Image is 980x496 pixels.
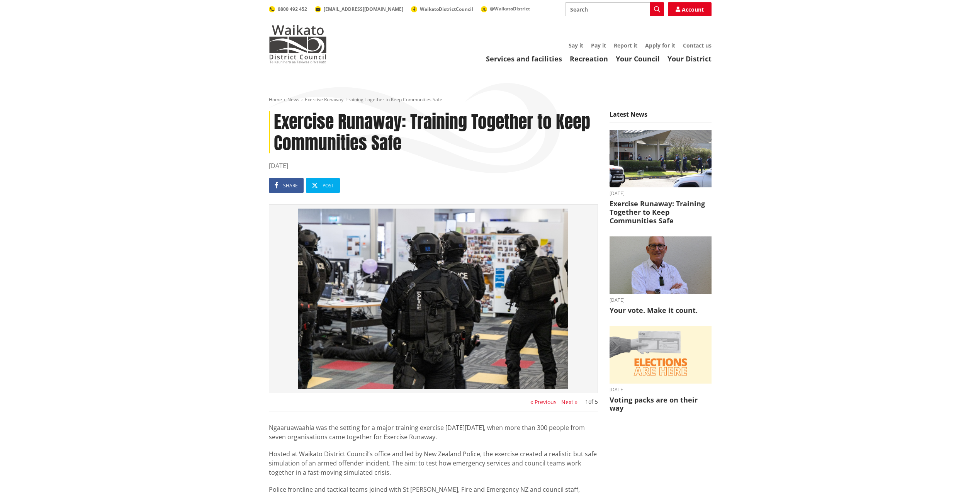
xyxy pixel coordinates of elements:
[315,6,403,12] a: [EMAIL_ADDRESS][DOMAIN_NAME]
[269,97,712,103] nav: breadcrumb
[269,178,304,193] a: Share
[610,130,712,188] img: AOS Exercise Runaway
[610,111,712,122] h5: Latest News
[481,5,530,12] a: @WaikatoDistrict
[614,42,637,49] a: Report it
[269,96,282,103] a: Home
[269,25,327,63] img: Waikato District Council - Te Kaunihera aa Takiwaa o Waikato
[591,42,606,49] a: Pay it
[269,423,598,442] p: Ngaaruawaahia was the setting for a major training exercise [DATE][DATE], when more than 300 peop...
[683,42,712,49] a: Contact us
[570,54,608,63] a: Recreation
[610,200,712,225] h3: Exercise Runaway: Training Together to Keep Communities Safe
[273,209,594,389] img: 029-PRZ_2409
[569,42,583,49] a: Say it
[305,96,442,103] span: Exercise Runaway: Training Together to Keep Communities Safe
[306,178,340,193] a: Post
[610,191,712,196] time: [DATE]
[585,398,588,405] span: 1
[486,54,562,63] a: Services and facilities
[610,298,712,302] time: [DATE]
[610,236,712,294] img: Craig Hobbs
[269,161,598,170] time: [DATE]
[324,6,403,12] span: [EMAIL_ADDRESS][DOMAIN_NAME]
[610,326,712,413] a: [DATE] Voting packs are on their way
[668,2,712,16] a: Account
[420,6,473,12] span: WaikatoDistrictCouncil
[490,5,530,12] span: @WaikatoDistrict
[616,54,660,63] a: Your Council
[610,387,712,392] time: [DATE]
[610,130,712,225] a: [DATE] Exercise Runaway: Training Together to Keep Communities Safe
[269,449,598,477] p: Hosted at Waikato District Council’s office and led by New Zealand Police, the exercise created a...
[530,399,557,405] button: « Previous
[610,236,712,314] a: [DATE] Your vote. Make it count.
[610,326,712,384] img: Elections are here
[269,6,307,12] a: 0800 492 452
[610,396,712,413] h3: Voting packs are on their way
[561,399,577,405] button: Next »
[667,54,712,63] a: Your District
[411,6,473,12] a: WaikatoDistrictCouncil
[287,96,299,103] a: News
[278,6,307,12] span: 0800 492 452
[323,182,334,189] span: Post
[565,2,664,16] input: Search input
[585,399,598,404] div: of 5
[610,306,712,315] h3: Your vote. Make it count.
[269,111,598,153] h1: Exercise Runaway: Training Together to Keep Communities Safe
[283,182,298,189] span: Share
[645,42,675,49] a: Apply for it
